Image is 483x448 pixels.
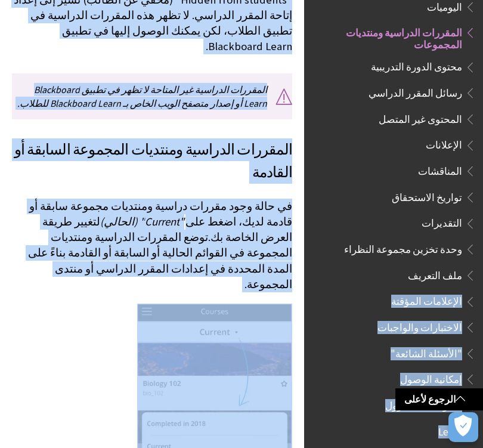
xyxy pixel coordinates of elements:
span: تواريخ الاستحقاق [392,187,462,203]
span: معلومات المسؤول [385,396,462,412]
span: المقررات الدراسية ومنتديات المجموعات [318,23,462,51]
span: المناقشات [418,161,462,177]
h3: المقررات الدراسية ومنتديات المجموعة السابقة أو القادمة [12,138,292,184]
span: ملف التعريف [408,265,462,282]
span: Learn [438,422,462,438]
span: "الأسئلة الشائعة" [391,344,462,360]
p: في حالة وجود مقررات دراسية ومنتديات مجموعة سابقة أو قادمة لديك، اضغط على لتغيير طريقة العرض الخاص... [12,199,292,292]
span: الاختبارات والواجبات [377,317,462,333]
span: وحدة تخزين مجموعة النظراء [344,239,462,255]
span: "Current" (الحالي) [100,215,184,228]
span: الإعلامات المؤقتة [391,292,462,308]
span: إمكانية الوصول [400,369,462,385]
span: محتوى الدورة التدريبية [371,57,462,73]
button: فتح التفضيلات [448,412,478,442]
span: رسائل المقرر الدراسي [369,83,462,99]
a: الرجوع لأعلى [395,388,483,410]
span: الإعلانات [426,135,462,152]
span: التقديرات [422,214,462,230]
span: المحتوى غير المتصل [379,109,462,125]
p: المقررات الدراسية غير المتاحة لا تظهر في تطبيق Blackboard Learn أو إصدار متصفح الويب الخاص بـ Bla... [12,73,292,119]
